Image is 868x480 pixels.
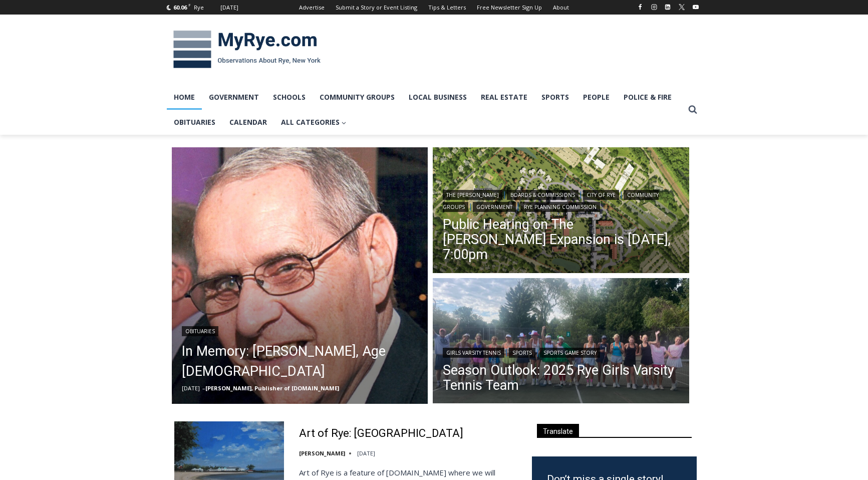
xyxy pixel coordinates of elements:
button: View Search Form [684,101,702,119]
a: Obituaries [182,326,218,336]
a: Home [167,85,202,110]
img: Obituary - Donald J. Demas [172,147,428,404]
a: Government [473,202,516,212]
a: Girls Varsity Tennis [443,348,504,358]
span: F [188,2,191,8]
nav: Primary Navigation [167,85,684,135]
a: Schools [266,85,313,110]
a: Local Business [402,85,474,110]
span: All Categories [281,117,347,128]
time: [DATE] [182,384,200,392]
img: (PHOTO: The Rye Girls Varsity Tennis team posing in their partnered costumes before our annual St... [433,278,689,406]
a: Police & Fire [617,85,679,110]
a: Read More Public Hearing on The Osborn Expansion is Tuesday, 7:00pm [433,147,689,276]
a: Facebook [634,1,646,13]
time: [DATE] [357,449,375,457]
a: Calendar [222,110,274,135]
div: | | [443,346,679,358]
a: Season Outlook: 2025 Rye Girls Varsity Tennis Team [443,363,679,393]
a: Boards & Commissions [507,190,578,200]
img: MyRye.com [167,24,327,76]
a: Public Hearing on The [PERSON_NAME] Expansion is [DATE], 7:00pm [443,217,679,262]
a: Linkedin [662,1,674,13]
a: The [PERSON_NAME] [443,190,502,200]
a: Government [202,85,266,110]
a: People [576,85,617,110]
a: X [676,1,688,13]
a: [PERSON_NAME] [299,449,345,457]
a: Sports [534,85,576,110]
a: Art of Rye: [GEOGRAPHIC_DATA] [299,426,463,441]
img: (PHOTO: Illustrative plan of The Osborn's proposed site plan from the July 10, 2025 planning comm... [433,147,689,276]
a: In Memory: [PERSON_NAME], Age [DEMOGRAPHIC_DATA] [182,341,418,381]
a: Read More In Memory: Donald J. Demas, Age 90 [172,147,428,404]
span: Translate [537,424,579,437]
a: City of Rye [583,190,619,200]
a: Sports Game Story [540,348,600,358]
a: Rye Planning Commission [520,202,600,212]
div: Rye [194,3,204,12]
a: Instagram [648,1,660,13]
div: [DATE] [220,3,238,12]
a: YouTube [690,1,702,13]
a: [PERSON_NAME], Publisher of [DOMAIN_NAME] [205,384,339,392]
div: | | | | | [443,188,679,212]
span: 60.06 [173,4,187,11]
a: All Categories [274,110,354,135]
a: Obituaries [167,110,222,135]
a: Community Groups [313,85,402,110]
a: Real Estate [474,85,534,110]
span: – [202,384,205,392]
a: Sports [509,348,535,358]
a: Read More Season Outlook: 2025 Rye Girls Varsity Tennis Team [433,278,689,406]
